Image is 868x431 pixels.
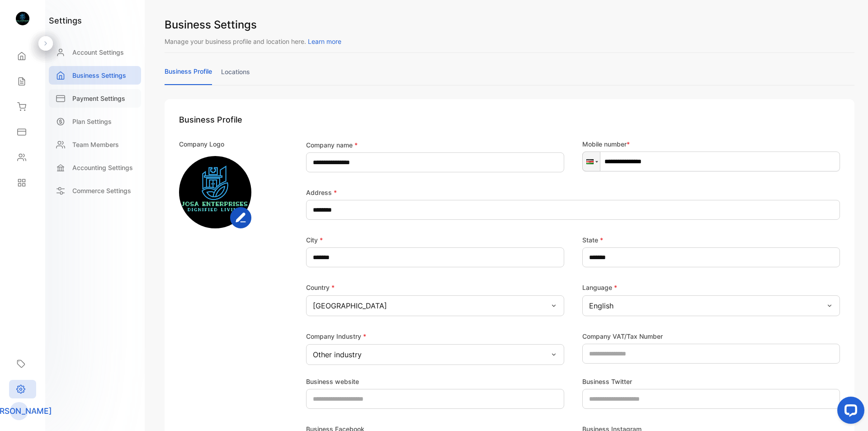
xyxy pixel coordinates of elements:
[179,139,224,149] p: Company Logo
[49,112,141,131] a: Plan Settings
[582,332,663,341] label: Company VAT/Tax Number
[72,71,126,80] p: Business Settings
[306,140,358,150] label: Company name
[49,181,141,200] a: Commerce Settings
[49,89,141,108] a: Payment Settings
[582,139,840,149] p: Mobile number
[306,235,323,245] label: City
[308,38,341,45] span: Learn more
[49,14,82,27] h1: settings
[49,135,141,154] a: Team Members
[72,140,119,149] p: Team Members
[582,235,603,245] label: State
[306,377,359,386] label: Business website
[49,66,141,85] a: Business Settings
[313,300,387,311] p: [GEOGRAPHIC_DATA]
[72,163,133,172] p: Accounting Settings
[830,393,868,431] iframe: LiveChat chat widget
[165,17,854,33] h1: Business Settings
[583,152,600,171] div: Kenya: + 254
[306,284,335,291] label: Country
[179,156,251,228] img: https://vencrusme-beta-s3bucket.s3.amazonaws.com/businesslogos/a08e9b0c-2d21-454a-b63e-97daaca8f1...
[313,349,362,360] p: Other industry
[49,43,141,62] a: Account Settings
[582,284,617,291] label: Language
[306,332,366,340] label: Company Industry
[306,188,337,197] label: Address
[221,67,250,85] a: locations
[72,94,125,103] p: Payment Settings
[589,300,613,311] p: English
[72,186,131,195] p: Commerce Settings
[72,47,124,57] p: Account Settings
[49,158,141,177] a: Accounting Settings
[582,377,632,386] label: Business Twitter
[72,117,112,126] p: Plan Settings
[179,114,840,126] h1: Business Profile
[165,66,212,85] a: business profile
[165,37,854,46] p: Manage your business profile and location here.
[16,12,29,25] img: logo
